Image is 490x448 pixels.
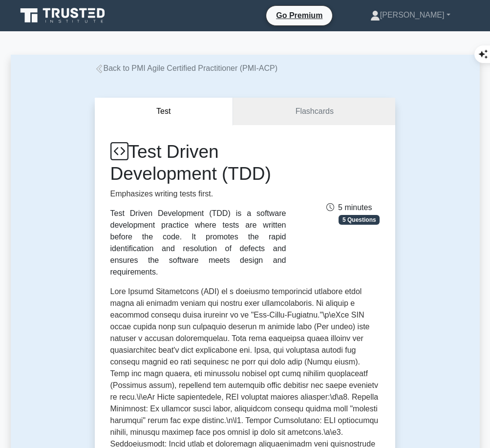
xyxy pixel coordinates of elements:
a: Go Premium [270,9,328,21]
span: 5 minutes [326,203,372,212]
a: [PERSON_NAME] [347,5,474,25]
h1: Test Driven Development (TDD) [110,141,286,184]
a: Back to PMI Agile Certified Practitioner (PMI-ACP) [95,64,278,72]
p: Emphasizes writing tests first. [110,188,286,200]
div: Test Driven Development (TDD) is a software development practice where tests are written before t... [110,208,286,278]
a: Flashcards [233,98,395,126]
span: 5 Questions [339,215,380,225]
button: Test [95,98,234,126]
